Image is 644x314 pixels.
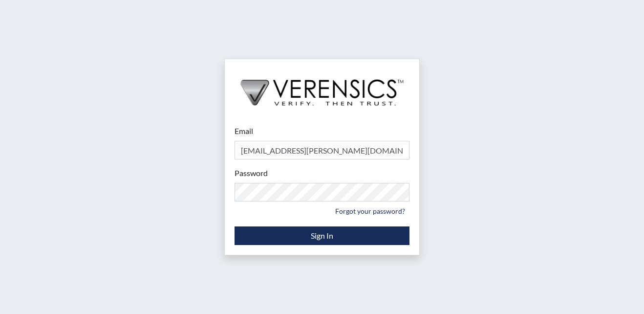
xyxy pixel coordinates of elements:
[225,59,419,116] img: logo-wide-black.2aad4157.png
[235,125,253,137] label: Email
[235,141,409,159] input: Email
[331,203,409,219] a: Forgot your password?
[235,167,268,179] label: Password
[235,226,409,245] button: Sign In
